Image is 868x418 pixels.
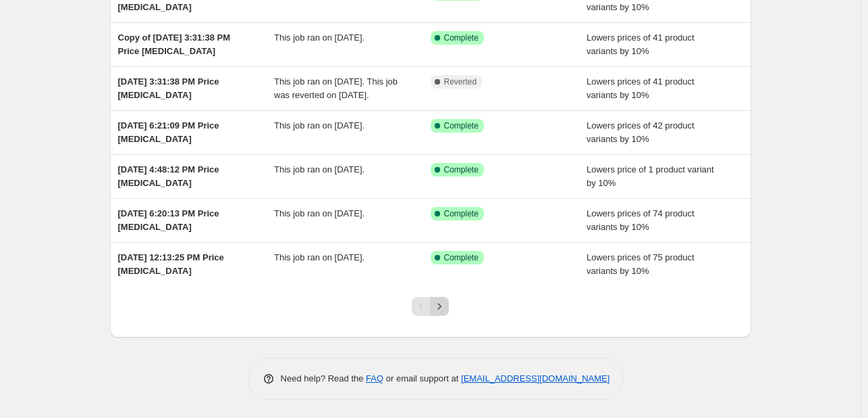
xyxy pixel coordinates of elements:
nav: Pagination [412,297,449,316]
span: This job ran on [DATE]. [274,208,364,218]
span: Need help? Read the [281,373,367,384]
span: This job ran on [DATE]. This job was reverted on [DATE]. [274,76,398,100]
span: Complete [444,164,479,175]
span: Lowers prices of 41 product variants by 10% [587,76,695,100]
span: Complete [444,208,479,219]
span: [DATE] 12:13:25 PM Price [MEDICAL_DATA] [118,252,224,276]
span: Reverted [444,76,477,87]
span: [DATE] 6:21:09 PM Price [MEDICAL_DATA] [118,120,219,144]
span: [DATE] 4:48:12 PM Price [MEDICAL_DATA] [118,164,219,188]
span: Copy of [DATE] 3:31:38 PM Price [MEDICAL_DATA] [118,32,231,56]
a: [EMAIL_ADDRESS][DOMAIN_NAME] [461,373,609,384]
span: or email support at [383,373,461,384]
button: Next [430,297,449,316]
span: This job ran on [DATE]. [274,120,364,131]
span: This job ran on [DATE]. [274,32,364,43]
span: [DATE] 3:31:38 PM Price [MEDICAL_DATA] [118,76,219,100]
span: Lowers prices of 75 product variants by 10% [587,252,695,276]
span: This job ran on [DATE]. [274,164,364,175]
a: FAQ [366,373,383,384]
span: Complete [444,120,479,131]
span: Complete [444,32,479,43]
span: Complete [444,252,479,263]
span: Lowers prices of 41 product variants by 10% [587,32,695,56]
span: [DATE] 6:20:13 PM Price [MEDICAL_DATA] [118,208,219,232]
span: Lowers price of 1 product variant by 10% [587,164,714,188]
span: Lowers prices of 74 product variants by 10% [587,208,695,232]
span: Lowers prices of 42 product variants by 10% [587,120,695,144]
span: This job ran on [DATE]. [274,252,364,262]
